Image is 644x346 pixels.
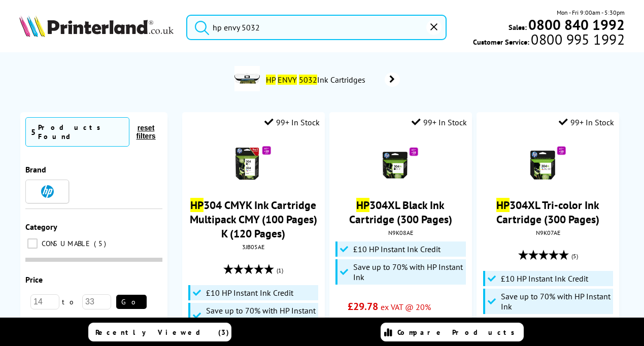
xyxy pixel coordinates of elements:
b: 0800 840 1992 [528,15,625,34]
span: Sales: [509,22,527,32]
span: (1) [277,261,283,280]
a: Compare Products [381,323,524,341]
span: to [59,297,82,306]
span: Ink Cartridges [265,75,370,85]
img: HP-No304XL-N9K07AE-Colour-Promo-Small.gif [530,145,566,181]
input: 14 [30,294,59,309]
div: N9K08AE [337,229,464,236]
span: 0800 995 1992 [529,34,624,44]
div: Products Found [38,123,124,141]
mark: 5032 [299,75,317,85]
span: Brand [25,164,46,175]
span: ex VAT @ 20% [381,302,431,312]
input: CONSUMABLE 5 [27,238,38,249]
a: Recently Viewed (3) [88,323,231,341]
span: £29.78 [348,300,378,313]
span: Price [25,274,43,285]
span: Mon - Fri 9:00am - 5:30pm [557,8,625,17]
button: Go [116,295,147,309]
span: Save up to 70% with HP Instant Ink [206,305,316,326]
span: Recently Viewed (3) [95,328,229,337]
mark: ENVY [278,75,297,85]
span: Save up to 70% with HP Instant Ink [501,291,611,312]
mark: HP [356,198,369,212]
a: HP304XL Tri-color Ink Cartridge (300 Pages) [496,198,599,226]
span: Save up to 70% with HP Instant Ink [353,262,463,282]
span: (5) [571,247,578,266]
span: Category [25,222,57,232]
span: £10 HP Instant Ink Credit [206,288,293,298]
img: HP-No304-3JB05AE-Combo-Promo-Small.gif [235,145,271,181]
div: 99+ In Stock [412,117,467,127]
mark: HP [266,75,276,85]
a: Printerland Logo [19,15,174,39]
span: £10 HP Instant Ink Credit [353,244,440,254]
div: 99+ In Stock [559,117,614,127]
span: Compare Products [397,328,520,337]
mark: HP [496,198,510,212]
input: 33 [82,294,111,309]
span: Customer Service: [473,34,624,47]
button: reset filters [129,123,162,141]
img: ENVY5032-conspage.jpg [234,66,260,91]
img: HP [41,185,54,198]
span: £10 HP Instant Ink Credit [501,273,588,284]
div: 99+ In Stock [264,117,320,127]
a: 0800 840 1992 [527,20,625,29]
span: CONSUMABLE [39,239,93,248]
img: HP-No304XL-N9K08AE-Black-Promo-Small.gif [383,145,418,181]
a: HP304 CMYK Ink Cartridge Multipack CMY (100 Pages) K (120 Pages) [190,198,317,240]
span: 5 [94,239,109,248]
div: 3JB05AE [190,243,317,251]
img: Printerland Logo [19,15,174,37]
a: HP304XL Black Ink Cartridge (300 Pages) [349,198,452,226]
div: N9K07AE [484,229,612,236]
a: HP ENVY 5032Ink Cartridges [265,66,400,93]
input: Search product or brand [186,15,447,40]
span: 5 [31,127,36,137]
mark: HP [190,198,204,212]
